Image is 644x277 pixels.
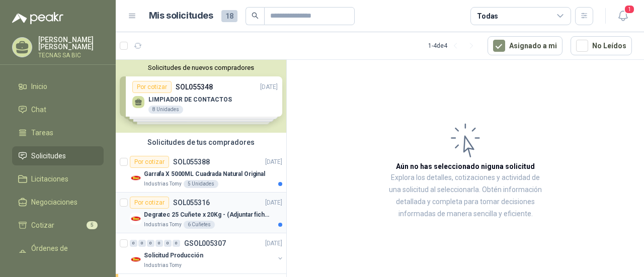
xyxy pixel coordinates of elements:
button: Solicitudes de nuevos compradores [120,64,282,71]
div: 0 [164,240,172,247]
a: Por cotizarSOL055316[DATE] Company LogoDegratec 25 Cuñete x 20Kg - (Adjuntar ficha técnica)Indust... [116,193,286,233]
div: 6 Cuñetes [184,221,215,229]
p: Degratec 25 Cuñete x 20Kg - (Adjuntar ficha técnica) [144,210,269,220]
p: Industrias Tomy [144,261,182,269]
button: 1 [614,7,632,25]
img: Logo peakr [12,12,63,24]
a: Solicitudes [12,146,104,165]
span: 1 [624,5,635,14]
a: Por cotizarSOL055388[DATE] Company LogoGarrafa X 5000ML Cuadrada Natural OriginalIndustrias Tomy5... [116,152,286,193]
h3: Aún no has seleccionado niguna solicitud [396,161,535,172]
div: Solicitudes de nuevos compradoresPor cotizarSOL055348[DATE] LIMPIADOR DE CONTACTOS8 UnidadesPor c... [116,60,286,133]
span: Chat [31,104,46,115]
span: 5 [87,221,98,229]
div: Solicitudes de tus compradores [116,133,286,152]
a: Inicio [12,77,104,96]
span: 18 [221,10,237,22]
span: search [252,12,259,19]
span: Órdenes de Compra [31,243,94,265]
a: Cotizar5 [12,216,104,235]
div: 0 [147,240,154,247]
h1: Mis solicitudes [149,9,213,23]
p: SOL055388 [173,158,210,165]
div: Por cotizar [130,197,169,209]
p: [PERSON_NAME] [PERSON_NAME] [38,36,104,50]
div: 5 Unidades [184,180,218,188]
div: 0 [173,240,180,247]
p: SOL055316 [173,199,210,206]
p: GSOL005307 [184,240,226,247]
p: Industrias Tomy [144,180,182,188]
div: 0 [138,240,146,247]
span: Negociaciones [31,197,77,208]
div: Todas [477,11,498,22]
button: Asignado a mi [488,36,562,55]
p: Industrias Tomy [144,221,182,229]
button: No Leídos [571,36,632,55]
a: Órdenes de Compra [12,239,104,269]
p: Garrafa X 5000ML Cuadrada Natural Original [144,169,265,179]
div: Por cotizar [130,156,169,168]
p: TECNAS SA BIC [38,52,104,58]
div: 1 - 4 de 4 [428,38,479,54]
p: Solicitud Producción [144,251,203,260]
img: Company Logo [130,172,142,184]
span: Cotizar [31,220,54,231]
p: Explora los detalles, cotizaciones y actividad de una solicitud al seleccionarla. Obtén informaci... [387,172,543,220]
img: Company Logo [130,253,142,265]
span: Licitaciones [31,173,68,184]
span: Solicitudes [31,150,66,161]
div: 0 [155,240,163,247]
p: [DATE] [265,157,282,167]
p: [DATE] [265,198,282,208]
img: Company Logo [130,213,142,225]
p: [DATE] [265,239,282,248]
a: Negociaciones [12,193,104,212]
a: Tareas [12,123,104,142]
div: 0 [130,240,137,247]
span: Inicio [31,81,47,92]
a: 0 0 0 0 0 0 GSOL005307[DATE] Company LogoSolicitud ProducciónIndustrias Tomy [130,237,284,269]
a: Chat [12,100,104,119]
span: Tareas [31,127,53,138]
a: Licitaciones [12,169,104,189]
